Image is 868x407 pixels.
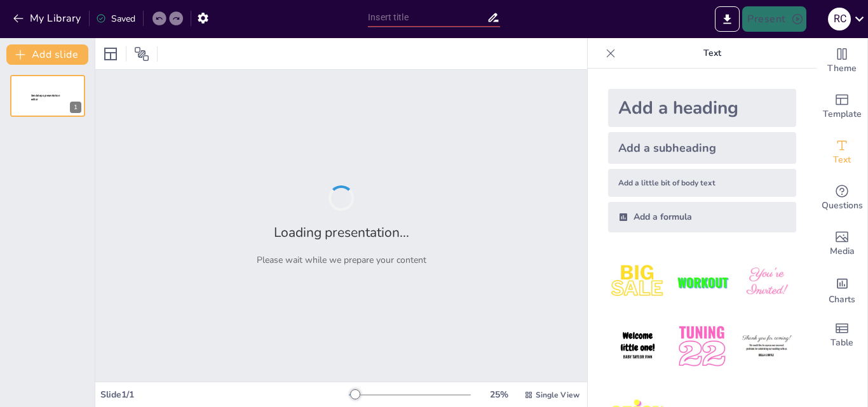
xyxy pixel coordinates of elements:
div: Slide 1 / 1 [100,389,349,401]
div: Change the overall theme [817,38,867,84]
img: 1.jpeg [608,253,667,312]
div: Add a formula [608,202,796,232]
span: Table [831,336,853,350]
div: Saved [96,13,135,25]
div: Add ready made slides [817,84,867,130]
button: R C [828,6,851,32]
button: Add slide [6,44,88,65]
span: Charts [829,293,855,307]
div: Add text boxes [817,130,867,175]
div: Layout [100,44,121,64]
p: Please wait while we prepare your content [257,254,426,266]
div: Add a heading [608,89,796,127]
img: 4.jpeg [608,317,667,376]
span: Single View [536,390,580,400]
span: Questions [822,199,863,213]
div: 1 [10,75,85,117]
div: Add a subheading [608,132,796,164]
div: Get real-time input from your audience [817,175,867,221]
div: Add a table [817,312,867,358]
span: Theme [827,62,857,76]
div: Add images, graphics, shapes or video [817,221,867,267]
span: Sendsteps presentation editor [31,94,60,101]
div: R C [828,8,851,30]
img: 6.jpeg [737,317,796,376]
span: Position [134,46,149,62]
button: Present [742,6,806,32]
input: Insert title [368,8,487,27]
span: Template [823,107,862,121]
div: 1 [70,102,81,113]
img: 5.jpeg [672,317,731,376]
span: Media [830,244,855,258]
button: My Library [10,8,86,29]
h2: Loading presentation... [274,224,409,241]
div: Add a little bit of body text [608,169,796,197]
img: 3.jpeg [737,253,796,312]
div: Add charts and graphs [817,267,867,312]
span: Text [833,153,851,167]
button: Export to PowerPoint [715,6,740,32]
p: Text [621,38,804,69]
img: 2.jpeg [672,253,731,312]
div: 25 % [484,389,514,401]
